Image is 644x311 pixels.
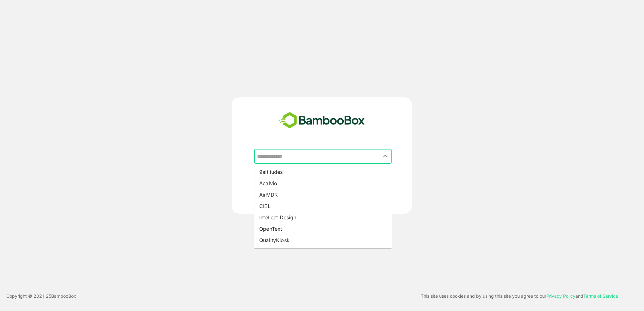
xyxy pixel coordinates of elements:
[421,292,618,300] p: This site uses cookies and by using this site you agree to our and
[546,293,575,299] a: Privacy Policy
[381,152,389,161] button: Close
[254,200,392,212] li: CIEL
[583,293,618,299] a: Terms of Service
[6,292,76,300] p: Copyright © 2021- 25 BambooBox
[254,166,392,178] li: 9altitudes
[254,212,392,223] li: Intellect Design
[254,235,392,246] li: QualityKiosk
[254,189,392,200] li: AirMDR
[254,223,392,235] li: OpenText
[254,178,392,189] li: Acalvio
[276,110,368,131] img: bamboobox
